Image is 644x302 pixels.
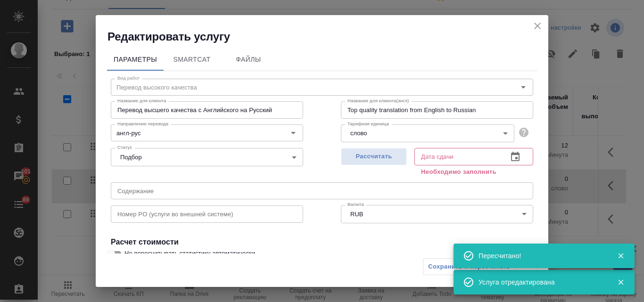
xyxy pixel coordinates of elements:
button: Подбор [117,153,145,161]
span: Параметры [113,54,158,65]
h2: Редактировать услугу [107,29,548,44]
span: Рассчитать [346,151,402,162]
button: Закрыть [611,278,630,286]
div: Подбор [111,148,303,166]
span: Файлы [226,54,271,65]
button: Рассчитать [341,148,407,165]
h4: Расчет стоимости [111,237,533,248]
span: Не пересчитывать статистику автоматически [124,249,255,258]
div: split button [423,258,537,275]
button: Закрыть [611,252,630,260]
button: слово [347,129,370,137]
div: Пересчитано! [479,251,603,261]
button: close [530,19,545,33]
div: слово [341,124,514,142]
div: RUB [341,205,533,223]
p: Необходимо заполнить [421,167,527,177]
button: Open [287,126,300,139]
button: RUB [347,210,366,218]
div: Услуга отредактирована [479,278,603,287]
span: SmartCat [169,54,215,65]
